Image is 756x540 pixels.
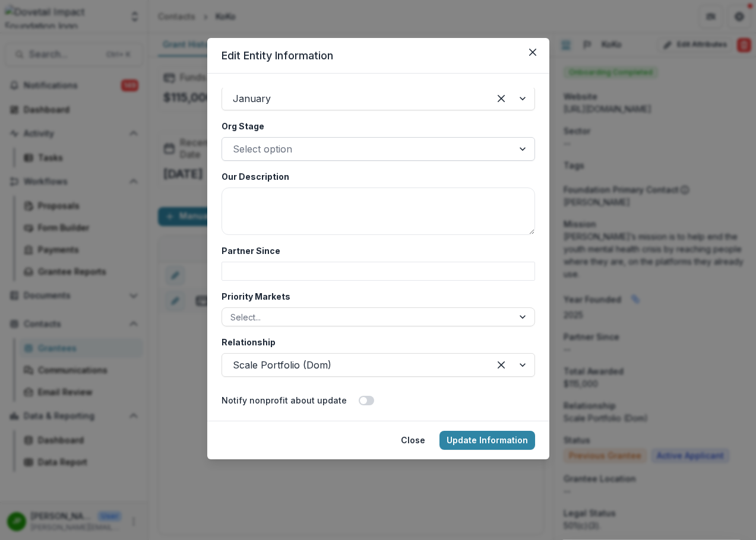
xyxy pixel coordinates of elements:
label: Partner Since [222,244,528,257]
header: Edit Entity Information [207,38,549,74]
button: Close [523,43,542,62]
div: Clear selected options [492,89,511,108]
label: Priority Markets [222,290,528,303]
label: Our Description [222,170,528,183]
div: Clear selected options [492,355,511,374]
label: Notify nonprofit about update [222,394,347,406]
button: Close [394,431,432,450]
label: Relationship [222,336,528,348]
button: Update Information [439,431,535,450]
label: Org Stage [222,120,528,132]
